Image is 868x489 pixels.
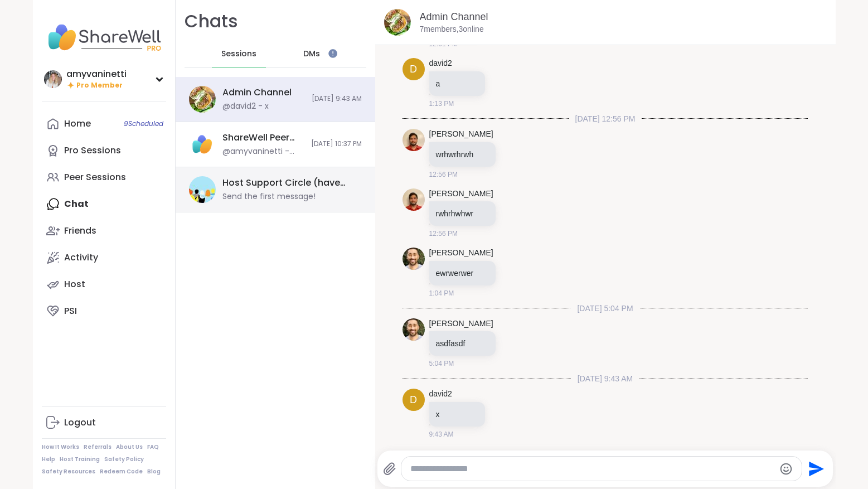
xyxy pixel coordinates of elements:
img: Admin Channel [189,86,216,113]
a: [PERSON_NAME] [429,248,493,259]
div: amyvaninetti [66,68,127,80]
div: PSI [64,305,77,317]
a: Pro Sessions [42,137,166,164]
div: Home [64,118,91,130]
img: https://sharewell-space-live.sfo3.digitaloceanspaces.com/user-generated/18f06f5c-652e-4b97-94dd-4... [403,129,425,151]
span: DMs [303,49,320,60]
img: https://sharewell-space-live.sfo3.digitaloceanspaces.com/user-generated/d9ea036c-8686-480c-8a8f-e... [403,318,425,341]
span: [DATE] 9:43 AM [571,373,639,384]
div: Host [64,278,85,291]
span: [DATE] 12:56 PM [569,113,642,124]
div: Pro Sessions [64,144,121,157]
span: 9:43 AM [429,429,454,439]
p: wrhwrhrwh [436,149,489,160]
div: @david2 - x [222,101,269,112]
a: Safety Resources [42,468,95,476]
p: 7 members, 3 online [420,24,484,35]
img: Admin Channel [384,9,411,36]
a: Home9Scheduled [42,110,166,137]
a: Activity [42,244,166,271]
p: rwhrhwhwr [436,208,489,219]
span: d [410,62,417,77]
span: 1:04 PM [429,288,454,298]
div: a [436,78,478,89]
p: asdfasdf [436,338,489,349]
a: [PERSON_NAME] [429,188,493,200]
a: Redeem Code [100,468,143,476]
p: ewrwerwer [436,268,489,279]
a: Help [42,456,55,463]
div: Activity [64,251,98,264]
div: Friends [64,225,96,237]
button: Emoji picker [779,462,793,476]
span: 5:04 PM [429,359,454,369]
a: How It Works [42,443,79,451]
span: Pro Member [76,81,123,90]
a: Host Training [60,456,100,463]
a: [PERSON_NAME] [429,129,493,140]
div: Peer Sessions [64,171,126,183]
span: 9 Scheduled [124,119,163,128]
div: Send the first message! [222,191,316,202]
a: Friends [42,217,166,244]
a: Blog [147,468,161,476]
span: [DATE] 9:43 AM [312,94,362,104]
button: Send [802,456,827,481]
img: https://sharewell-space-live.sfo3.digitaloceanspaces.com/user-generated/d9ea036c-8686-480c-8a8f-e... [403,248,425,270]
div: Logout [64,417,96,429]
div: @amyvaninetti - Thank you for sharing your perspectives, and for the genuine care you show for ou... [222,146,304,157]
a: Logout [42,409,166,436]
a: david2 [429,58,452,69]
img: https://sharewell-space-live.sfo3.digitaloceanspaces.com/user-generated/18f06f5c-652e-4b97-94dd-4... [403,188,425,211]
img: Host Support Circle (have hosted 1+ session), Sep 09 [189,176,216,203]
span: 12:56 PM [429,170,458,180]
span: 12:56 PM [429,229,458,239]
textarea: Type your message [410,463,774,475]
h1: Chats [185,9,238,34]
img: ShareWell Nav Logo [42,18,166,57]
a: FAQ [147,443,159,451]
span: d [410,393,417,408]
iframe: Spotlight [328,49,337,58]
a: About Us [116,443,143,451]
div: Host Support Circle (have hosted 1+ session), [DATE] [222,177,355,189]
a: PSI [42,298,166,325]
a: Peer Sessions [42,164,166,191]
div: ShareWell Peer Council [222,132,304,144]
span: Sessions [221,49,256,60]
a: Safety Policy [104,456,144,463]
div: Admin Channel [222,86,292,99]
a: [PERSON_NAME] [429,318,493,330]
span: 1:13 PM [429,99,454,109]
img: ShareWell Peer Council [189,131,216,158]
a: Host [42,271,166,298]
div: x [436,409,478,420]
a: david2 [429,389,452,400]
a: Referrals [84,443,111,451]
img: amyvaninetti [44,70,62,88]
span: [DATE] 5:04 PM [570,303,639,314]
a: Admin Channel [420,11,488,22]
span: [DATE] 10:37 PM [311,139,362,149]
